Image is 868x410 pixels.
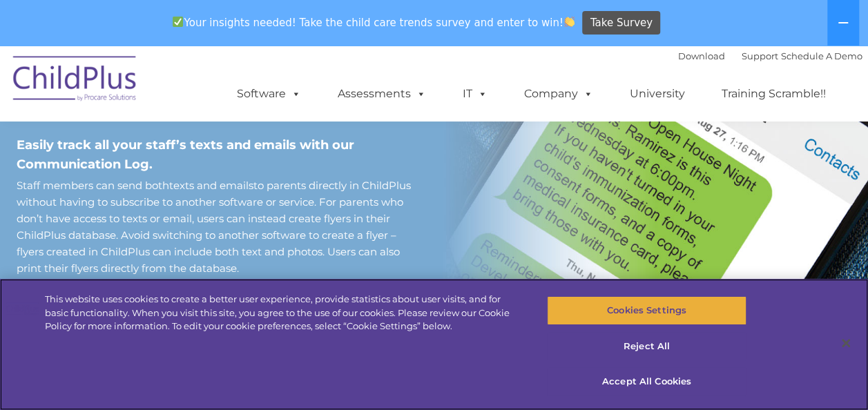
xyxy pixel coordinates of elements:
[6,46,144,115] img: ChildPlus by Procare Solutions
[17,178,411,274] span: Staff members can send both to parents directly in ChildPlus without having to subscribe to anoth...
[708,80,840,108] a: Training Scramble!!
[616,80,699,108] a: University
[510,80,607,108] a: Company
[547,332,746,361] button: Reject All
[449,80,501,108] a: IT
[223,80,315,108] a: Software
[742,50,778,61] a: Support
[547,367,746,396] button: Accept All Cookies
[167,9,581,36] span: Your insights needed! Take the child care trends survey and enter to win!
[781,50,862,61] a: Schedule A Demo
[324,80,440,108] a: Assessments
[590,11,653,35] span: Take Survey
[173,17,183,27] img: ✅
[17,137,354,171] span: Easily track all your staff’s texts and emails with our Communication Log.
[678,50,862,61] font: |
[831,328,861,358] button: Close
[547,296,746,325] button: Cookies Settings
[45,293,521,333] div: This website uses cookies to create a better user experience, provide statistics about user visit...
[169,178,253,191] a: texts and emails
[564,17,575,27] img: 👏
[678,50,725,61] a: Download
[582,11,660,35] a: Take Survey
